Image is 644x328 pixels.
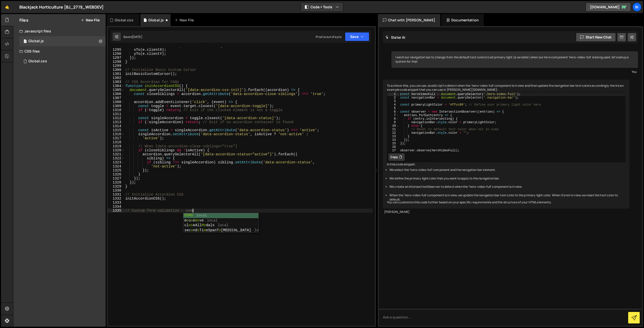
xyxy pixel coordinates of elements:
[387,110,399,114] div: 6
[19,36,106,46] div: 16258/43868.js
[389,193,625,202] li: When the 'hero-video-full' component is in view, we update the navigation bar text color to the p...
[108,136,125,140] div: 1317
[345,32,369,41] button: Save
[383,80,629,209] div: To achieve this, you can use JavaScript to detect when the 'hero-video-full' component is in view...
[108,88,125,92] div: 1305
[108,140,125,144] div: 1318
[108,148,125,152] div: 1320
[108,132,125,136] div: 1316
[108,112,125,116] div: 1311
[108,108,125,112] div: 1310
[387,96,399,100] div: 2
[389,168,625,172] li: We select the 'hero-video-full' component and the navigation bar element.
[387,121,399,124] div: 9
[387,128,399,131] div: 11
[387,135,399,138] div: 13
[108,172,125,176] div: 1326
[81,18,100,22] button: New File
[108,72,125,76] div: 1301
[108,197,125,201] div: 1332
[387,114,399,117] div: 7
[108,120,125,124] div: 1313
[387,145,399,149] div: 16
[108,156,125,160] div: 1322
[13,46,106,56] div: CSS files
[108,64,125,68] div: 1299
[108,124,125,128] div: 1314
[316,35,342,39] div: Prod is out of sync
[108,184,125,189] div: 1329
[389,185,625,189] li: We create an IntersectionObserver to detect when the 'hero-video-full' component is in view.
[132,35,142,39] div: [DATE]
[115,18,133,23] div: Global.css
[389,176,625,181] li: We define the primary light color that you want to apply to the navigation bar.
[108,144,125,148] div: 1319
[108,160,125,164] div: 1323
[301,3,343,12] button: Code + Tools
[108,205,125,209] div: 1334
[108,68,125,72] div: 1300
[28,59,47,64] div: Global.css
[28,39,44,43] div: Global.js
[19,56,106,66] div: 16258/43966.css
[387,107,399,110] div: 5
[19,4,104,10] div: Blackjack Horticulture [BJ_2719_WEBDEV]
[108,48,125,52] div: 1295
[1,1,13,13] a: 🤙
[108,104,125,108] div: 1309
[387,103,399,107] div: 4
[175,18,196,23] div: New File
[123,35,142,39] div: Saved
[108,168,125,172] div: 1325
[387,92,399,96] div: 1
[108,176,125,180] div: 1327
[586,3,631,12] a: [DOMAIN_NAME]
[387,117,399,121] div: 8
[391,51,638,68] div: I want our navigation bar to change from the default text colors to all primary light (a variable...
[393,69,637,74] div: You
[108,100,125,104] div: 1308
[108,164,125,168] div: 1324
[108,96,125,100] div: 1307
[387,124,399,128] div: 10
[108,189,125,193] div: 1330
[108,80,125,84] div: 1303
[108,92,125,96] div: 1306
[108,193,125,197] div: 1331
[576,33,616,42] button: Start new chat
[387,142,399,145] div: 15
[108,152,125,156] div: 1321
[108,201,125,205] div: 1333
[108,209,125,213] div: 1335
[24,40,27,44] span: 1
[108,180,125,184] div: 1328
[108,60,125,64] div: 1298
[387,100,399,103] div: 3
[19,17,28,23] h2: Files
[108,52,125,56] div: 1296
[108,56,125,60] div: 1297
[388,153,405,161] button: Copy
[108,84,125,88] div: 1304
[441,14,484,26] div: Documentation
[387,149,399,152] div: 17
[108,76,125,80] div: 1302
[632,3,641,12] a: Bi
[384,210,628,214] div: [PERSON_NAME]
[148,18,164,23] div: Global.js
[385,35,406,40] h2: Slater AI
[13,26,106,36] div: Javascript files
[108,116,125,120] div: 1312
[387,131,399,135] div: 12
[108,128,125,132] div: 1315
[378,14,440,26] div: Chat with [PERSON_NAME]
[387,138,399,142] div: 14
